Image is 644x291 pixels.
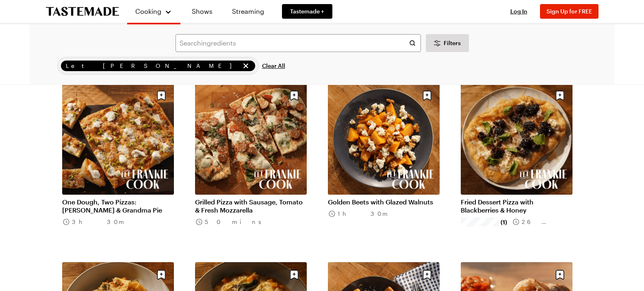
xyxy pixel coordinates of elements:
button: Desktop filters [426,34,469,52]
button: Sign Up for FREE [540,4,598,19]
button: Save recipe [419,267,435,282]
a: One Dough, Two Pizzas: [PERSON_NAME] & Grandma Pie [62,198,174,214]
button: Save recipe [419,88,435,103]
button: Save recipe [154,88,169,103]
button: Log In [503,7,535,15]
span: Tastemade + [290,7,324,15]
span: Let [PERSON_NAME] [66,61,240,70]
a: To Tastemade Home Page [46,7,119,16]
button: Save recipe [286,267,302,282]
button: Save recipe [286,88,302,103]
a: Golden Beets with Glazed Walnuts [328,198,440,206]
a: Tastemade + [282,4,332,19]
span: Cooking [135,7,161,15]
span: Log In [510,8,527,15]
button: Save recipe [552,267,568,282]
a: Fried Dessert Pizza with Blackberries & Honey [461,198,572,214]
button: Cooking [135,3,172,20]
span: Sign Up for FREE [546,8,592,15]
button: remove Let Frankie Cook [241,61,250,70]
button: Save recipe [552,88,568,103]
a: Grilled Pizza with Sausage, Tomato & Fresh Mozzarella [195,198,307,214]
button: Clear All [262,57,285,75]
button: Save recipe [154,267,169,282]
span: Clear All [262,62,285,70]
span: Filters [444,39,461,47]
